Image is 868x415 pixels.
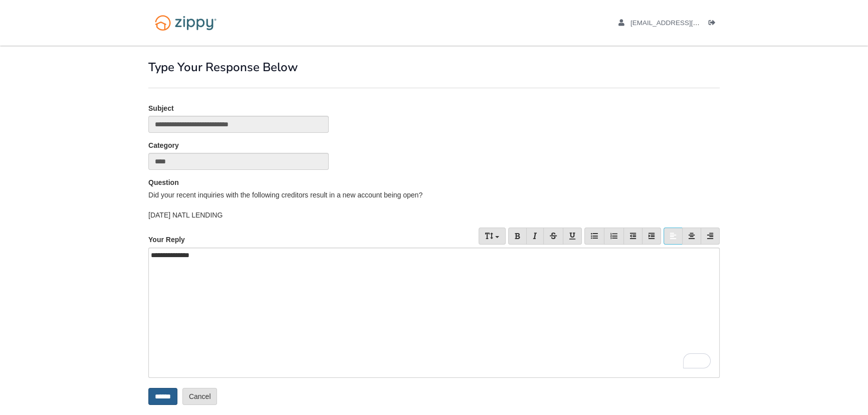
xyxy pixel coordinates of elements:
div: Did your recent inquiries with the following creditors result in a new account being open? [148,190,720,220]
a: Bold (Ctrl/Cmd+B) [508,228,527,245]
label: Your Reply [148,228,185,245]
a: Reduce indent (Shift+Tab) [623,228,642,245]
a: Bullet list [584,228,604,245]
a: Indent (Tab) [642,228,661,245]
label: Category [148,140,179,150]
label: Subject [148,103,174,113]
a: Number list [604,228,624,245]
a: Align Right (Ctrl/Cmd+R) [701,228,720,245]
a: Strikethrough [543,228,563,245]
span: lpj6481@gmail.com [630,19,745,27]
a: Log out [709,19,720,29]
a: Center (Ctrl/Cmd+E) [682,228,701,245]
a: Italic (Ctrl/Cmd+I) [526,228,544,245]
label: Question [148,177,179,187]
img: Logo [148,10,223,36]
div: To enrich screen reader interactions, please activate Accessibility in Grammarly extension settings [148,248,720,378]
a: edit profile [618,19,745,29]
div: [DATE] NATL LENDING [148,210,720,220]
a: Align Left (Ctrl/Cmd+L) [664,228,683,245]
h1: Type Your Response Below [148,61,720,74]
a: Underline [563,228,582,245]
a: Font Size [479,228,506,245]
a: Cancel [182,388,218,405]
